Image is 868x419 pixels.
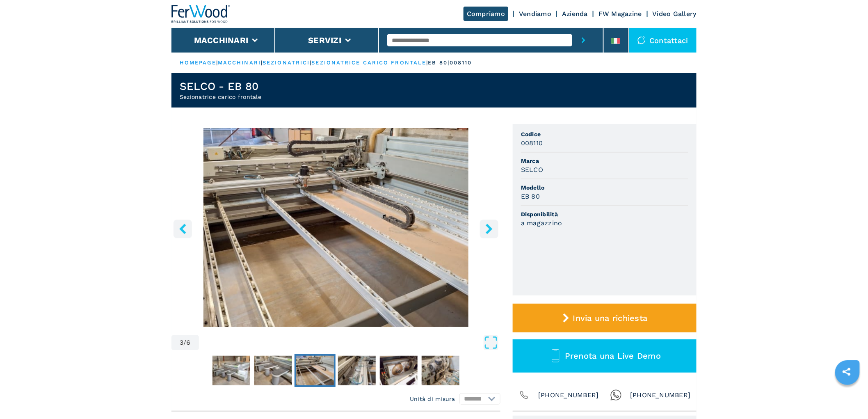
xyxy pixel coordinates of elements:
[336,354,377,387] button: Go to Slide 4
[171,128,500,327] div: Go to Slide 3
[610,389,622,401] img: Whatsapp
[378,354,419,387] button: Go to Slide 5
[428,59,450,66] p: eb 80 |
[171,128,500,327] img: Sezionatrice carico frontale SELCO EB 80
[338,356,376,385] img: 2dbb6fdc98c5661ef5f71bce32a4bf52
[521,165,543,174] h3: SELCO
[295,354,336,387] button: Go to Slide 3
[201,335,498,350] button: Open Fullscreen
[187,339,191,346] span: 6
[426,60,428,66] span: |
[521,138,543,148] h3: 008110
[538,389,599,401] span: [PHONE_NUMBER]
[521,130,688,138] span: Codice
[521,157,688,165] span: Marca
[174,220,192,238] button: left-button
[573,313,648,323] span: Invia una richiesta
[519,10,551,18] a: Vendiamo
[630,389,691,401] span: [PHONE_NUMBER]
[637,36,646,44] img: Contattaci
[562,10,588,18] a: Azienda
[180,93,261,101] h2: Sezionatrice carico frontale
[180,60,216,66] a: HOMEPAGE
[513,339,697,373] button: Prenota una Live Demo
[312,60,427,66] a: sezionatrice carico frontale
[212,356,250,385] img: 0c665f676343ee2eb50780d55d8c01e4
[296,356,334,385] img: 85a5565824a616814bf6ccf2f69eda7a
[464,7,508,21] a: Compriamo
[521,218,562,228] h3: a magazzino
[180,80,261,93] h1: SELCO - EB 80
[263,60,310,66] a: sezionatrici
[420,354,461,387] button: Go to Slide 6
[565,351,661,361] span: Prenota una Live Demo
[653,10,697,18] a: Video Gallery
[480,220,498,238] button: right-button
[254,356,292,385] img: f32000d331fd686ea89c7f02158c95dc
[261,60,263,66] span: |
[171,354,500,387] nav: Thumbnail Navigation
[194,35,249,45] button: Macchinari
[422,356,459,385] img: 936f173230b207fafb076d5b82ffc26c
[836,362,857,382] a: sharethis
[180,339,183,346] span: 3
[598,10,642,18] a: FW Magazine
[380,356,418,385] img: dfd2bf4549392e4d93cebfb01d09bd0d
[253,354,294,387] button: Go to Slide 2
[211,354,252,387] button: Go to Slide 1
[216,60,218,66] span: |
[521,192,540,201] h3: EB 80
[310,60,311,66] span: |
[833,382,862,413] iframe: Chat
[183,339,186,346] span: /
[513,304,697,332] button: Invia una richiesta
[410,395,455,403] em: Unità di misura
[171,5,231,23] img: Ferwood
[572,28,595,53] button: submit-button
[218,60,261,66] a: macchinari
[629,28,697,53] div: Contattaci
[521,183,688,192] span: Modello
[519,389,530,401] img: Phone
[308,35,341,45] button: Servizi
[521,210,688,218] span: Disponibilità
[450,59,472,66] p: 008110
